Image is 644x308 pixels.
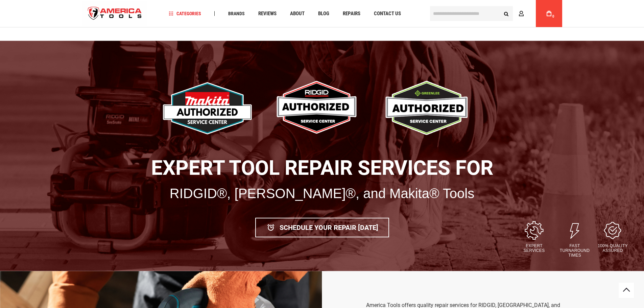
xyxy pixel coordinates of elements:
a: Blog [315,9,332,18]
span: 0 [552,15,554,18]
a: Repairs [340,9,363,18]
img: Service Banner [163,74,261,142]
a: Schedule Your Repair [DATE] [255,218,389,237]
img: Service Banner [265,74,371,142]
img: America Tools [82,1,148,26]
h1: Expert Tool Repair Services for [29,157,615,179]
span: Repairs [343,11,360,16]
span: About [290,11,305,16]
p: 100% Quality Assured [597,243,629,253]
span: Contact Us [374,11,401,16]
button: Search [500,7,513,20]
span: Blog [318,11,329,16]
span: Categories [169,11,201,16]
a: store logo [82,1,148,26]
a: Categories [166,9,204,18]
img: Service Banner [376,74,482,142]
a: Brands [225,9,248,18]
span: Reviews [258,11,277,16]
p: RIDGID®, [PERSON_NAME]®, and Makita® Tools [29,183,615,204]
span: Brands [228,11,245,16]
a: Reviews [255,9,280,18]
a: About [287,9,308,18]
p: Expert Services [516,243,553,253]
p: Fast Turnaround Times [556,243,593,258]
a: Contact Us [371,9,404,18]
